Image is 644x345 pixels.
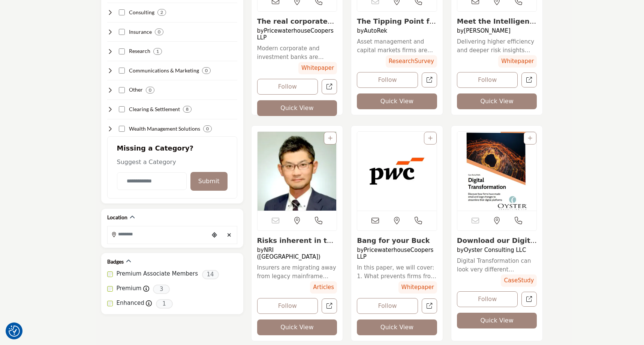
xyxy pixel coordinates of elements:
[119,87,125,93] input: Select Other checkbox
[119,9,125,15] input: Select Consulting checkbox
[156,299,173,309] span: 1
[119,68,125,74] input: Select Communications & Marketing checkbox
[107,271,113,277] input: Premium Associate Members checkbox
[457,237,537,253] a: View details about oyster-consulting-llc
[257,17,334,33] a: View details about pricewaterhousecoopers-llp
[357,237,437,245] h3: Bang for your Buck
[129,86,143,93] h4: Other: Encompassing various other services and organizations supporting the securities industry e...
[498,55,537,68] span: Whitepaper
[117,299,144,307] label: Enhanced
[107,286,113,292] input: Premium checkbox
[119,29,125,35] input: Select Insurance checkbox
[156,49,159,54] b: 1
[357,38,437,54] a: Asset management and capital markets firms are navigating an increasingly complex landscape. From...
[186,107,189,112] b: 8
[457,313,537,328] button: Quick View
[298,62,337,74] span: Whitepaper
[357,93,437,109] button: Quick View
[357,319,437,335] button: Quick View
[357,247,437,260] h4: by
[160,10,163,15] b: 2
[119,48,125,54] input: Select Research checkbox
[117,144,228,158] h2: Missing a Category?
[129,67,199,74] h4: Communications & Marketing: Delivering marketing, public relations, and investor relations servic...
[457,72,518,88] button: Follow
[464,27,511,34] a: [PERSON_NAME]
[117,158,176,166] span: Suggest a Category
[257,17,337,26] h3: The real corporate and investment bank cost challenge: the hidden economy
[258,132,337,211] img: Risks inherent in the rehost or rewrite approach to modernizing legacy systems listing image
[357,132,437,211] a: View details about pricewaterhousecoopers-llp
[257,100,337,116] button: Quick View
[515,217,522,224] i: Open Contact Info
[428,135,433,141] a: Add To List For Resource
[119,106,125,112] input: Select Clearing & Settlement checkbox
[457,27,537,34] h4: by
[157,9,166,16] div: 2 Results For Consulting
[107,258,124,265] h2: Badges
[357,237,430,244] a: View details about pricewaterhousecoopers-llp
[357,247,433,260] a: PricewaterhouseCoopers LLP
[9,325,20,337] img: Revisit consent button
[422,298,437,314] a: Open Resources
[206,126,209,131] b: 0
[457,38,537,54] a: Delivering higher efficiency and deeper risk insights through AI.⁠⁠⁠⁠⁠⁠⁠ ⁠⁠⁠⁠⁠⁠⁠ Most communicati...
[129,9,154,16] h4: Consulting: Providing strategic, operational, and technical consulting services to securities ind...
[257,237,334,253] a: View details about nomura-research-institute-ltd
[521,72,537,88] a: Open Resources
[129,28,152,36] h4: Insurance: Offering insurance solutions to protect securities industry firms from various risks.
[190,172,228,191] button: Submit
[364,27,388,34] a: AutoRek
[202,67,211,74] div: 0 Results For Communications & Marketing
[357,264,437,280] a: In this paper, we will cover: 1. What prevents firms from maximizing the value of technology tran...
[386,55,437,68] span: ResearchSurvey
[258,132,337,211] a: View details about nomura-research-institute-ltd
[528,135,532,141] a: Add To List For Resource
[457,291,518,307] button: Follow
[257,319,337,335] button: Quick View
[257,44,337,61] a: Modern corporate and investment banks are tangled in a paradox: transformation programs are every...
[415,217,422,224] i: Open Contact Info
[149,87,151,93] b: 0
[119,126,125,132] input: Select Wealth Management Solutions checkbox
[129,47,150,55] h4: Research: Conducting market, financial, economic, and industry research for securities industry p...
[205,68,208,73] b: 0
[153,48,162,55] div: 1 Results For Research
[9,325,20,337] button: Consent Preferences
[457,17,536,33] a: View details about smarsh
[158,29,160,35] b: 0
[257,247,337,260] h4: by
[357,298,418,314] button: Follow
[357,17,436,33] a: View details about autorek
[183,106,192,113] div: 8 Results For Clearing & Settlement
[457,17,537,26] h3: Meet the Intelligent Agent: The AI-Powered Future of Communications Compliance
[117,284,142,293] label: Premium
[146,87,154,93] div: 0 Results For Other
[224,227,235,243] div: Clear search location
[322,298,337,314] a: Open Resources
[257,247,321,260] a: NRI ([GEOGRAPHIC_DATA])
[107,301,113,306] input: Enhanced checkbox
[257,298,318,314] button: Follow
[457,93,537,109] button: Quick View
[257,27,337,41] h4: by
[155,29,163,35] div: 0 Results For Insurance
[129,125,200,133] h4: Wealth Management Solutions: Providing comprehensive wealth management services to high-net-worth...
[257,264,337,280] a: Insurers are migrating away from legacy mainframe systems through rehosting or rewriting. However...
[257,237,337,245] h3: Risks inherent in the rehost or rewrite approach to modernizing legacy systems
[501,274,537,287] span: CaseStudy
[203,125,212,132] div: 0 Results For Wealth Management Solutions
[464,247,526,253] a: Oyster Consulting LLC
[457,132,537,211] img: Download our Digital Transformation Case Studies to learn how we can help increase your competiti...
[315,217,322,224] i: Open Contact Info
[357,72,418,88] button: Follow
[117,270,198,278] label: Premium Associate Members
[310,281,337,294] span: Articles
[117,172,187,190] input: Category Name
[328,135,332,141] a: Add To List For Resource
[457,237,537,245] h3: Download our Digital Transformation Case Studies to learn how we can help increase your competiti...
[209,227,220,243] div: Choose your current location
[457,257,537,274] a: Digital Transformation can look very different depending on the firm and the circumstance. Many f...
[422,72,437,88] a: Open Resources
[357,132,437,211] img: Bang for your Buck listing image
